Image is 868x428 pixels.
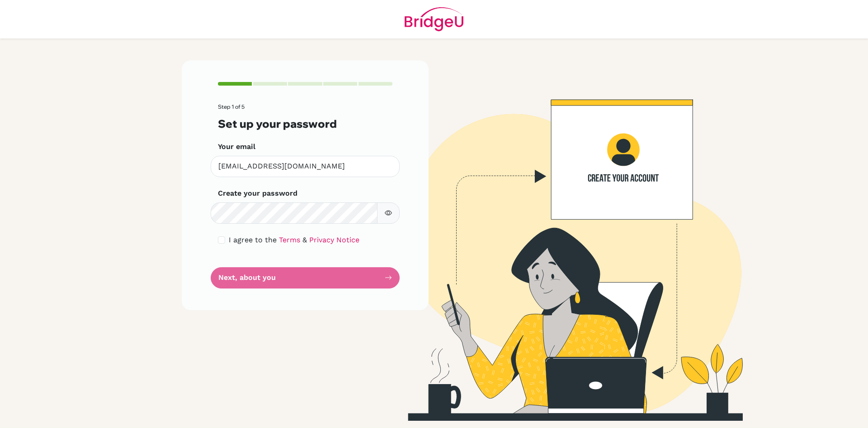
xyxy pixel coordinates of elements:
a: Privacy Notice [309,236,359,244]
span: I agree to the [229,236,277,244]
h3: Set up your password [218,117,392,130]
a: Terms [279,236,300,244]
img: Create your account [305,60,821,421]
input: Insert your email* [211,156,400,177]
label: Your email [218,141,255,152]
label: Create your password [218,188,297,199]
span: & [302,236,307,244]
span: Step 1 of 5 [218,103,245,110]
